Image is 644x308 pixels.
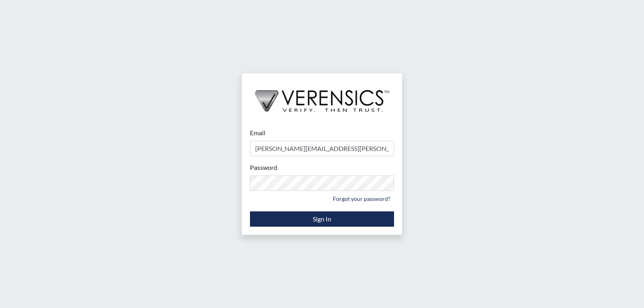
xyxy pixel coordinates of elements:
button: Sign In [250,211,394,227]
a: Forgot your password? [329,192,394,205]
label: Email [250,128,265,138]
label: Password [250,163,277,172]
input: Email [250,141,394,156]
img: logo-wide-black.2aad4157.png [242,73,402,120]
